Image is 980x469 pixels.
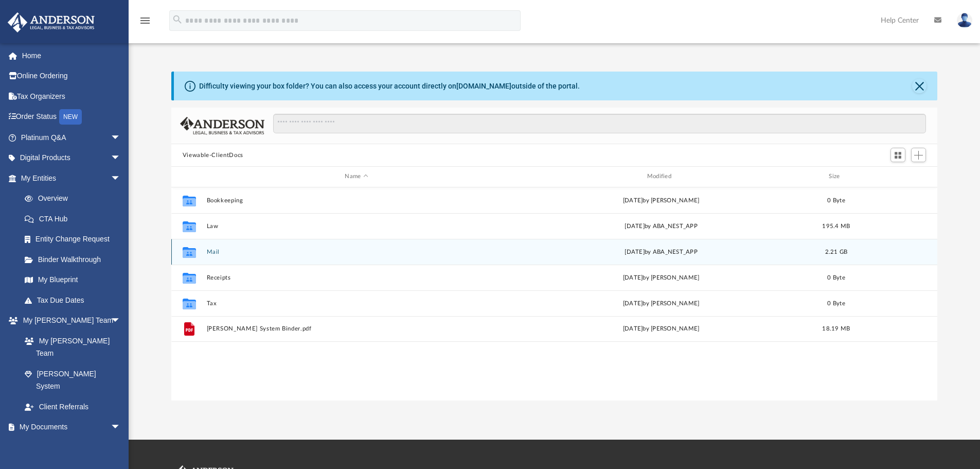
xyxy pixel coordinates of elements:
div: id [861,172,933,181]
i: search [172,14,183,25]
div: [DATE] by [PERSON_NAME] [511,299,811,308]
a: Entity Change Request [14,229,136,250]
a: [PERSON_NAME] System [14,363,131,396]
span: 0 Byte [827,300,845,306]
a: My Entitiesarrow_drop_down [7,168,136,188]
button: [PERSON_NAME] System Binder.pdf [206,325,506,332]
a: Platinum Q&Aarrow_drop_down [7,127,136,148]
a: Order StatusNEW [7,107,136,128]
a: Digital Productsarrow_drop_down [7,148,136,168]
button: Add [911,148,926,162]
a: My [PERSON_NAME] Team [14,331,126,363]
div: id [176,172,202,181]
a: Tax Due Dates [14,290,136,310]
div: NEW [59,109,82,125]
div: [DATE] by [PERSON_NAME] [511,324,811,334]
button: Receipts [206,274,506,281]
div: Size [815,172,857,181]
div: grid [171,187,938,401]
i: menu [139,14,151,27]
a: [DOMAIN_NAME] [456,82,511,90]
a: Client Referrals [14,396,131,417]
span: arrow_drop_down [111,310,131,332]
img: Anderson Advisors Platinum Portal [5,12,98,32]
span: arrow_drop_down [111,127,131,148]
a: CTA Hub [14,209,136,229]
button: Law [206,223,506,230]
a: Online Ordering [7,66,136,86]
span: 0 Byte [827,274,845,280]
div: Difficulty viewing your box folder? You can also access your account directly on outside of the p... [199,81,580,92]
a: menu [139,20,151,27]
a: Tax Organizers [7,86,136,107]
a: My Documentsarrow_drop_down [7,417,131,438]
div: [DATE] by ABA_NEST_APP [511,221,811,231]
button: Bookkeeping [206,197,506,204]
div: Name [206,172,506,181]
button: Mail [206,249,506,255]
span: 0 Byte [827,197,845,203]
img: User Pic [957,13,972,28]
input: Search files and folders [273,114,926,133]
div: [DATE] by [PERSON_NAME] [511,196,811,205]
span: 195.4 MB [822,223,850,229]
button: Tax [206,300,506,307]
span: 2.21 GB [825,249,847,254]
span: [DATE] [625,249,645,254]
span: arrow_drop_down [111,417,131,438]
button: Viewable-ClientDocs [183,151,243,160]
a: My [PERSON_NAME] Teamarrow_drop_down [7,310,131,331]
button: Switch to Grid View [890,148,906,162]
a: Home [7,45,136,66]
div: by ABA_NEST_APP [511,247,811,256]
button: Close [912,79,926,93]
span: arrow_drop_down [111,148,131,169]
a: Binder Walkthrough [14,249,136,270]
div: [DATE] by [PERSON_NAME] [511,273,811,282]
a: My Blueprint [14,270,131,290]
div: Modified [511,172,811,181]
a: Overview [14,188,136,209]
span: 18.19 MB [822,326,850,332]
span: arrow_drop_down [111,168,131,189]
